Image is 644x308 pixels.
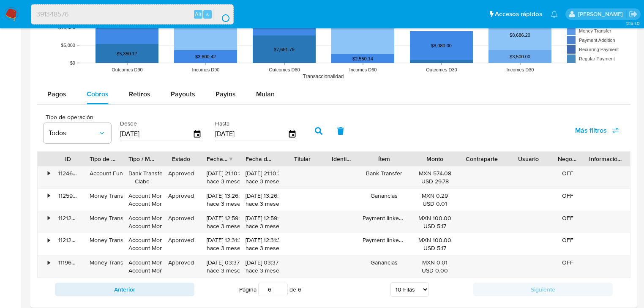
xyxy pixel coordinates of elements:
[495,10,542,19] span: Accesos rápidos
[578,10,626,18] p: erika.juarez@mercadolibre.com.mx
[629,10,638,19] a: Salir
[206,10,209,18] span: s
[626,20,640,27] span: 3.154.0
[31,9,233,20] input: Buscar usuario o caso...
[195,10,202,18] span: Alt
[551,11,558,18] a: Notificaciones
[213,8,230,20] button: search-icon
